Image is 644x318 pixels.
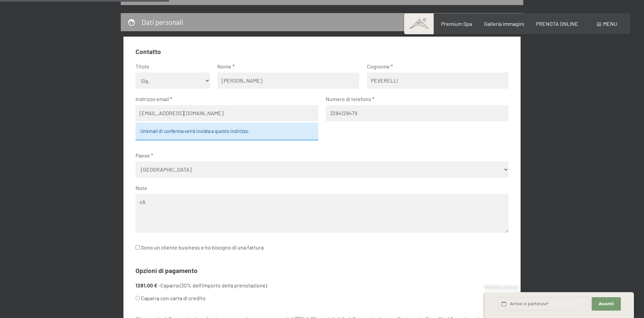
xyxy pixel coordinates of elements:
[142,18,183,26] h2: Dati personali
[136,266,198,275] legend: Opzioni di pagamento
[367,63,503,70] label: Cognome
[136,95,313,103] label: Indirizzo email
[136,282,509,305] li: - Caparra (30% dell’importo della prenotazione)
[136,105,318,121] input: Attenzione agli errori di battitura
[136,63,205,70] label: Titolo
[326,95,503,103] label: Numero di telefono
[485,284,518,290] span: Richiesta express
[592,297,621,311] button: Avanti
[217,63,354,70] label: Nome
[136,245,140,249] input: Sono un cliente business e ho bisogno di una fattura
[136,123,318,140] div: Un’email di conferma verrà inviata a questo indirizzo.
[599,301,614,307] span: Avanti
[441,20,472,27] a: Premium Spa
[136,296,140,300] input: Caparra con carta di credito
[136,47,161,56] legend: Contatto
[136,184,503,192] label: Note
[136,152,503,159] label: Paese
[484,20,524,27] a: Galleria immagini
[136,241,264,254] label: Sono un cliente business e ho bisogno di una fattura
[603,20,617,27] span: Menu
[136,194,509,233] textarea: cA
[136,292,493,305] label: Caparra con carta di credito
[536,20,578,27] a: PRENOTA ONLINE
[136,282,157,288] strong: 1281,00 €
